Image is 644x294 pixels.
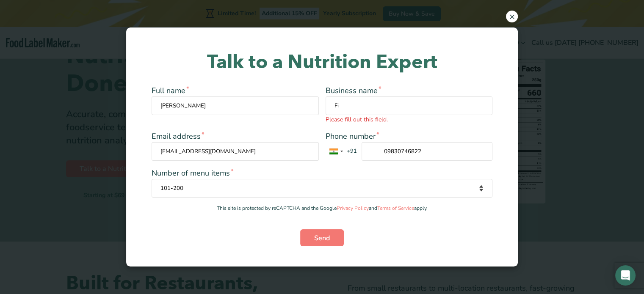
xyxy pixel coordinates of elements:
[152,131,319,156] label: Email address
[152,168,492,198] label: Number of menu items
[146,48,498,77] h4: Talk to a Nutrition Expert
[337,205,369,212] a: Privacy Policy
[152,85,492,246] form: Contact form
[615,265,636,286] div: Open Intercom Messenger
[152,142,319,161] input: Email address*
[152,96,319,115] input: Full name*
[345,147,359,156] span: +91
[377,205,414,212] a: Terms of Service
[152,204,492,212] p: This site is protected by reCAPTCHA and the Google and apply.
[326,85,493,124] label: Business name
[326,143,345,160] div: India (भारत): +91
[506,11,518,22] span: ×
[326,115,493,124] span: Please fill out this field.
[300,229,344,246] input: Send
[326,131,493,161] label: Phone number
[152,179,492,198] select: Number of menu items*
[362,142,493,161] input: Phone number* List of countries+91
[152,85,319,110] label: Full name
[326,96,493,115] input: Business name*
